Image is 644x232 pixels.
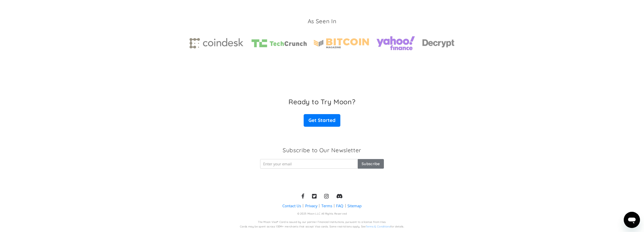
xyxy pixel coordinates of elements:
img: Bitcoin magazine [314,38,369,48]
a: FAQ [336,203,343,209]
input: Enter your email [260,159,358,169]
h3: Subscribe to Our Newsletter [283,146,361,154]
img: TechCrunch [252,39,307,47]
a: Contact Us [282,203,301,209]
a: Terms [321,203,332,209]
div: The Moon Visa® Card is issued by our partner Financial Institutions, pursuant to a license from V... [258,220,386,224]
div: © 2025 Moon LLC All Rights Reserved [297,212,347,216]
a: Get Started [304,114,340,127]
img: decrypt [422,38,455,48]
img: yahoo finance [376,33,415,54]
a: Terms & Conditions [366,225,390,228]
form: Newsletter Form [260,159,384,169]
input: Subscribe [358,159,384,169]
img: Coindesk [190,38,245,49]
iframe: Botão para abrir a janela de mensagens [624,212,640,228]
a: Sitemap [347,203,362,209]
a: Privacy [305,203,317,209]
div: Cards may be spent across 130M+ merchants that accept Visa cards. Some restrictions apply. See fo... [240,225,404,229]
h3: Ready to Try Moon? [288,98,355,106]
h3: As Seen In [308,17,337,25]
